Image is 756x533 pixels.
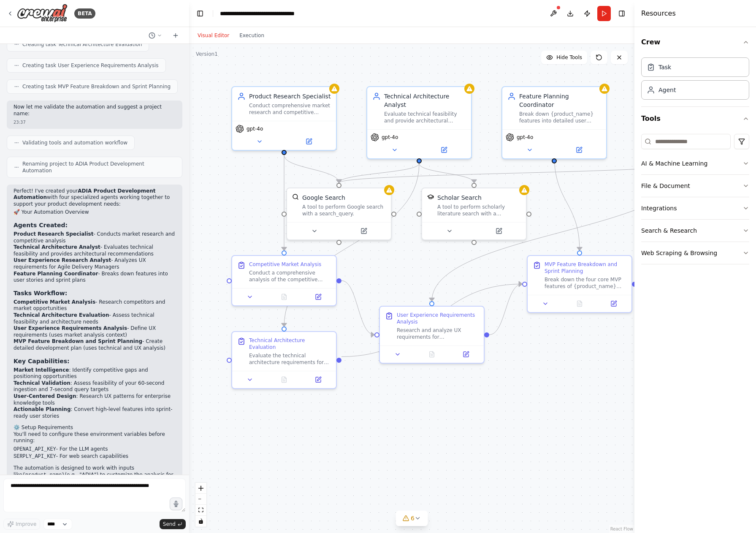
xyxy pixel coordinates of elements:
button: Tools [641,107,749,131]
span: Creating task Technical Architecture Evaluation [22,41,142,48]
g: Edge from 45b86d79-5a1e-4e07-b57b-ab2c773df298 to 0b9e1503-338b-4eae-b578-ba24ef027e17 [280,155,343,183]
button: zoom in [195,483,206,494]
button: Open in side panel [555,145,603,155]
h2: ⚙️ Setup Requirements [14,424,176,431]
div: Tools [641,131,749,271]
g: Edge from 17071f84-abab-4c18-aaf5-5263dd66715d to 0b9e1503-338b-4eae-b578-ba24ef027e17 [335,163,423,183]
strong: MVP Feature Breakdown and Sprint Planning [14,338,142,344]
button: Integrations [641,197,749,219]
div: Google Search [302,193,345,202]
li: - Define UX requirements (uses market analysis context) [14,325,176,338]
g: Edge from 45b86d79-5a1e-4e07-b57b-ab2c773df298 to 3f9347cf-e48e-41ab-bbb5-b7d2f1b9f045 [280,155,288,250]
button: Crew [641,30,749,54]
h2: 🚀 Your Automation Overview [14,209,176,216]
span: Improve [16,521,36,528]
div: Crew [641,54,749,106]
div: A tool to perform scholarly literature search with a search_query. [437,204,521,217]
img: Logo [17,4,68,23]
li: - Conducts market research and competitive analysis [14,231,176,244]
button: zoom out [195,494,206,505]
div: Feature Planning Coordinator [519,92,601,109]
div: Research and analyze UX requirements for {product_name} targeting Agile Delivery Managers. Study ... [397,327,479,340]
div: A tool to perform Google search with a search_query. [302,204,386,217]
div: Scholar Search [437,193,482,202]
button: No output available [266,375,302,385]
strong: Product Research Specialist [14,231,93,237]
button: Switch to previous chat [145,30,165,41]
div: Competitive Market AnalysisConduct a comprehensive analysis of the competitive landscape for {pro... [231,255,337,306]
strong: Competitive Market Analysis [14,299,95,305]
button: Open in side panel [420,145,468,155]
span: gpt-4o [517,134,533,141]
div: Task [658,63,671,71]
strong: User Experience Requirements Analysis [14,325,127,331]
strong: Actionable Planning [14,406,71,412]
span: Hide Tools [556,54,582,61]
div: SerplyWebSearchToolGoogle SearchA tool to perform Google search with a search_query. [286,188,392,240]
div: BETA [74,8,95,19]
li: - For web search capabilities [14,453,176,460]
strong: Agents Created: [14,222,68,228]
strong: Market Intelligence [14,367,69,373]
strong: Tasks Workflow: [14,290,67,296]
li: - Research competitors and market opportunities [14,299,176,312]
div: SerplyScholarSearchToolScholar SearchA tool to perform scholarly literature search with a search_... [421,188,527,240]
li: - Evaluates technical feasibility and provides architectural recommendations [14,244,176,257]
li: : Convert high-level features into sprint-ready user stories [14,406,176,419]
div: Product Research SpecialistConduct comprehensive market research and competitive analysis for {pr... [231,86,337,151]
button: toggle interactivity [195,516,206,527]
button: Search & Research [641,220,749,242]
button: Improve [3,519,40,530]
div: Technical Architecture Analyst [384,92,466,109]
div: Technical Architecture EvaluationEvaluate the technical architecture requirements for {product_na... [231,331,337,389]
div: MVP Feature Breakdown and Sprint PlanningBreak down the four core MVP features of {product_name} ... [527,255,632,313]
button: Open in side panel [303,292,333,302]
button: No output available [414,349,450,359]
strong: Key Capabilities: [14,358,70,364]
div: User Experience Requirements Analysis [397,312,479,325]
span: Renaming project to ADIA Product Development Automation [22,160,175,174]
button: fit view [195,505,206,516]
code: OPENAI_API_KEY [14,446,56,452]
img: SerplyScholarSearchTool [427,193,434,200]
strong: Technical Architecture Analyst [14,244,100,250]
button: Hide Tools [541,51,587,64]
button: Open in side panel [475,226,523,236]
div: Competitive Market Analysis [249,261,321,268]
strong: Technical Validation [14,380,70,386]
span: Creating task User Experience Requirements Analysis [22,62,159,69]
g: Edge from 3f9347cf-e48e-41ab-bbb5-b7d2f1b9f045 to e34f6f76-15d6-473d-950c-a830e91df20c [341,277,374,339]
button: Open in side panel [451,349,480,359]
button: Hide left sidebar [194,8,206,19]
strong: User-Centered Design [14,393,76,399]
div: Conduct a comprehensive analysis of the competitive landscape for {product_name} in the knowledge... [249,269,331,283]
p: You'll need to configure these environment variables before running: [14,431,176,444]
span: gpt-4o [247,125,263,132]
span: Creating task MVP Feature Breakdown and Sprint Planning [22,83,171,90]
div: Technical Architecture Evaluation [249,337,331,351]
div: React Flow controls [195,483,206,527]
button: Web Scraping & Browsing [641,242,749,264]
button: Hide right sidebar [616,8,628,19]
div: Conduct comprehensive market research and competitive analysis for {product_name}, identifying ma... [249,102,331,116]
div: User Experience Requirements AnalysisResearch and analyze UX requirements for {product_name} targ... [379,306,485,364]
button: Open in side panel [340,226,387,236]
div: Evaluate technical feasibility and provide architectural recommendations for {product_name} featu... [384,111,466,124]
a: React Flow attribution [610,527,633,531]
button: Click to speak your automation idea [170,498,182,510]
li: - Create detailed development plan (uses technical and UX analysis) [14,338,176,351]
g: Edge from 1355cf0a-64d7-4af1-b68e-9d37240d0bc0 to 0b9e1503-338b-4eae-b578-ba24ef027e17 [335,163,694,183]
span: Send [163,521,176,528]
li: - Breaks down features into user stories and sprint plans [14,271,176,284]
li: - Assess technical feasibility and architecture needs [14,312,176,325]
div: Feature Planning CoordinatorBreak down {product_name} features into detailed user stories, accept... [501,86,607,159]
button: Open in side panel [599,299,628,309]
strong: Feature Planning Coordinator [14,271,98,277]
div: Version 1 [196,51,218,57]
div: 23:37 [14,119,176,125]
p: Now let me validate the automation and suggest a project name: [14,104,176,117]
img: SerplyWebSearchTool [292,193,299,200]
g: Edge from 17071f84-abab-4c18-aaf5-5263dd66715d to 72ef8eec-8456-4eef-b78f-75d74701bfd8 [280,163,423,326]
code: SERPLY_API_KEY [14,454,56,460]
g: Edge from df93f821-0ed1-4327-a654-3258170fcfa7 to 232a0f8c-2cee-4d1f-aab0-69d85ae9ce8d [550,155,584,250]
